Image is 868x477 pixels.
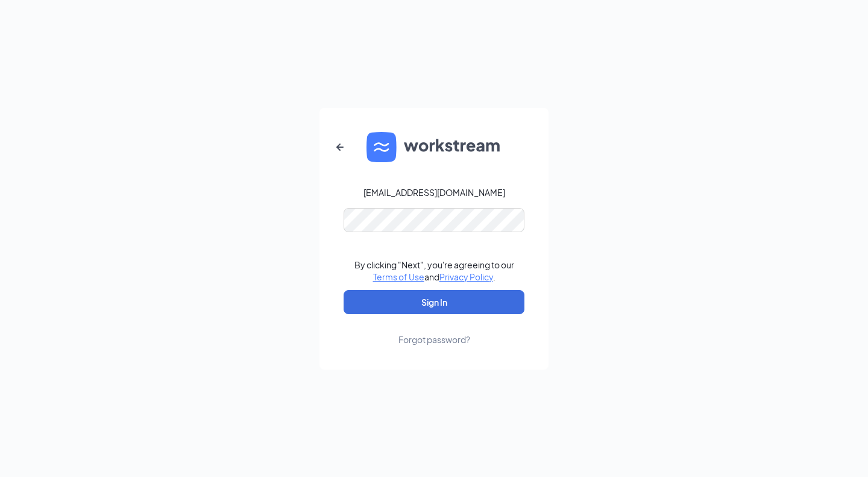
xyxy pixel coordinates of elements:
[325,133,354,162] button: ArrowLeftNew
[398,333,470,346] div: Forgot password?
[398,314,470,346] a: Forgot password?
[333,140,347,154] svg: ArrowLeftNew
[354,259,514,283] div: By clicking "Next", you're agreeing to our and .
[373,271,424,282] a: Terms of Use
[439,271,493,282] a: Privacy Policy
[366,132,502,162] img: WS logo and Workstream text
[363,186,505,198] div: [EMAIL_ADDRESS][DOMAIN_NAME]
[344,290,524,314] button: Sign In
